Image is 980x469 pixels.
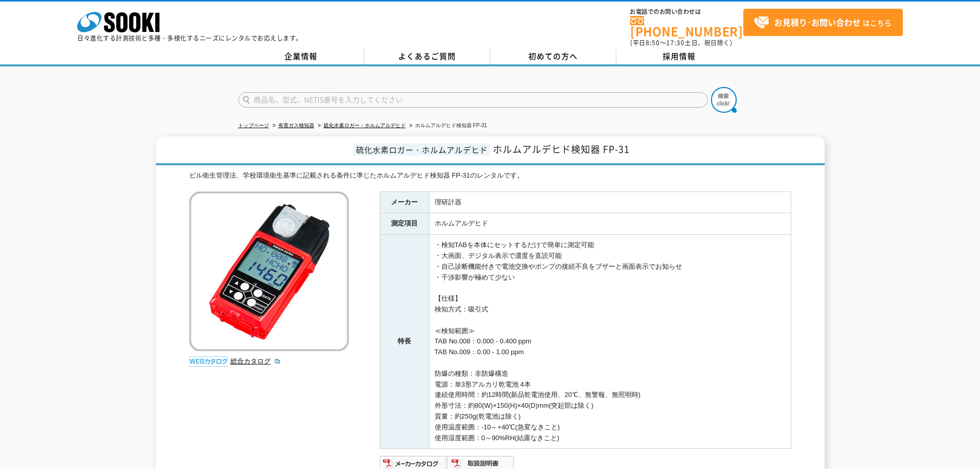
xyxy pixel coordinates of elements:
img: ホルムアルデヒド検知器 FP-31 [189,192,349,351]
a: 企業情報 [238,49,364,64]
strong: お見積り･お問い合わせ [774,16,861,28]
a: トップページ [238,123,269,128]
span: ホルムアルデヒド検知器 FP-31 [493,142,630,156]
img: btn_search.png [711,87,737,113]
input: 商品名、型式、NETIS番号を入力してください [238,92,708,108]
th: メーカー [380,192,429,213]
a: 採用情報 [616,49,742,64]
a: 有害ガス検知器 [278,123,314,128]
span: はこちら [754,15,892,30]
span: (平日 ～ 土日、祝日除く) [630,38,732,47]
span: お電話でのお問い合わせは [630,9,743,15]
span: 硫化水素ロガー・ホルムアルデヒド [353,144,490,155]
td: ホルムアルデヒド [429,213,791,235]
td: ・検知TABを本体にセットするだけで簡単に測定可能 ・大画面、デジタル表示で濃度を直読可能 ・自己診断機能付きで電池交換やポンプの接続不良をブザーと画面表示でお知らせ ・干渉影響が極めて少ない ... [429,235,791,449]
img: webカタログ [189,356,228,367]
td: 理研計器 [429,192,791,213]
a: よくあるご質問 [364,49,490,64]
span: 初めての方へ [528,50,578,62]
span: 8:50 [646,38,660,47]
th: 特長 [380,235,429,449]
a: 硫化水素ロガー・ホルムアルデヒド [324,123,406,128]
a: お見積り･お問い合わせはこちら [743,9,903,36]
a: 総合カタログ [230,357,281,365]
th: 測定項目 [380,213,429,235]
div: ビル衛生管理法、学校環境衛生基準に記載される条件に準じたホルムアルデヒド検知器 FP-31のレンタルです。 [189,170,791,181]
p: 日々進化する計測技術と多種・多様化するニーズにレンタルでお応えします。 [77,35,302,41]
a: 初めての方へ [490,49,616,64]
li: ホルムアルデヒド検知器 FP-31 [407,120,487,131]
a: [PHONE_NUMBER] [630,16,743,37]
span: 17:30 [666,38,685,47]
